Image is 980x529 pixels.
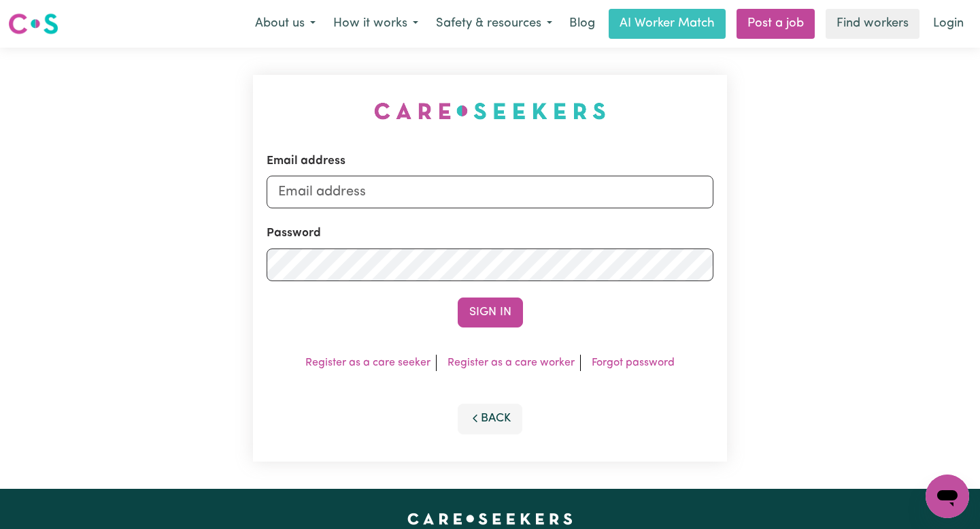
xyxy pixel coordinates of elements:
img: Careseekers logo [8,12,58,36]
iframe: Button to launch messaging window [926,475,969,518]
a: Blog [561,9,603,39]
label: Email address [267,153,345,170]
a: Post a job [737,9,815,39]
a: Register as a care seeker [305,357,430,368]
button: Sign In [458,298,523,327]
button: Safety & resources [427,10,561,38]
button: Back [458,404,523,434]
input: Email address [267,176,713,208]
button: How it works [324,10,427,38]
button: About us [246,10,324,38]
a: Careseekers logo [8,8,58,39]
a: AI Worker Match [609,9,726,39]
a: Find workers [826,9,919,39]
a: Register as a care worker [447,357,575,368]
a: Forgot password [592,357,675,368]
label: Password [267,225,321,242]
a: Login [925,9,972,39]
a: Careseekers home page [407,513,573,524]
